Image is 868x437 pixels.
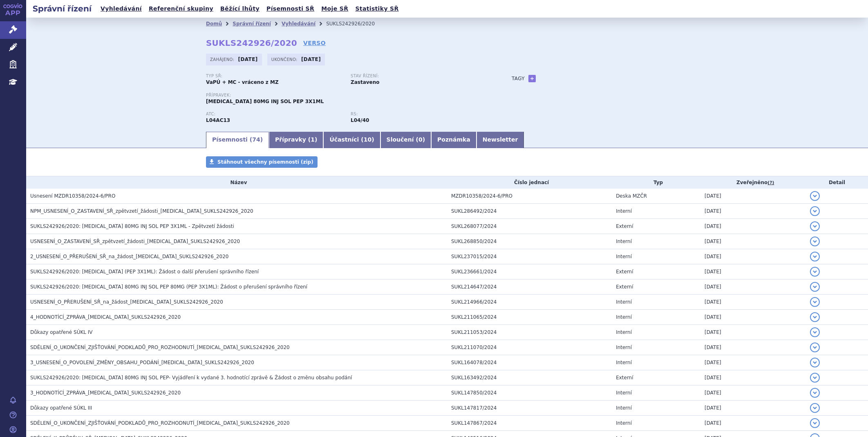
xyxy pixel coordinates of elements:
[30,223,234,229] span: SUKLS242926/2020: TALTZ 80MG INJ SOL PEP 3X1ML - Zpětvzetí žádosti
[700,249,806,264] td: [DATE]
[269,132,323,148] a: Přípravky (1)
[418,136,423,143] span: 0
[700,310,806,325] td: [DATE]
[271,56,299,63] span: Ukončeno:
[351,117,369,123] strong: secukinumab, ixekizumab, brodalumab, guselkumab a risankizumab
[700,416,806,431] td: [DATE]
[700,279,806,295] td: [DATE]
[767,180,774,186] abbr: (?)
[616,193,647,199] span: Deska MZČR
[447,340,612,355] td: SUKL211070/2024
[30,239,240,244] span: USNESENÍ_O_ZASTAVENÍ_SŘ_zpětvzetí_žádosti_TALTZ_SUKLS242926_2020
[206,156,318,168] a: Stáhnout všechny písemnosti (zip)
[700,234,806,249] td: [DATE]
[30,345,290,350] span: SDĚLENÍ_O_UKONČENÍ_ZJIŠŤOVÁNÍ_PODKLADŮ_PRO_ROZHODNUTÍ_TALTZ_SUKLS242926_2020
[30,269,259,275] span: SUKLS242926/2020: TALTZ (PEP 3X1ML): Žádost o další přerušení správního řízení
[351,74,487,79] p: Stav řízení:
[98,3,144,14] a: Vyhledávání
[700,355,806,370] td: [DATE]
[616,390,632,396] span: Interní
[810,327,820,337] button: detail
[700,264,806,279] td: [DATE]
[206,99,324,104] span: [MEDICAL_DATA] 80MG INJ SOL PEP 3X1ML
[810,221,820,231] button: detail
[233,21,271,27] a: Správní řízení
[30,299,223,305] span: USNESENÍ_O_PŘERUŠENÍ_SŘ_na_žádost_TALTZ_SUKLS242926_2020
[616,420,632,426] span: Interní
[700,370,806,385] td: [DATE]
[810,252,820,261] button: detail
[30,375,352,381] span: SUKLS242926/2020: Taltz 80MG INJ SOL PEP- Vyjádření k vydané 3. hodnotící zprávě & Žádost o změnu...
[217,159,313,165] span: Stáhnout všechny písemnosti (zip)
[447,279,612,295] td: SUKL214647/2024
[447,219,612,234] td: SUKL268077/2024
[447,176,612,189] th: Číslo jednací
[700,219,806,234] td: [DATE]
[700,176,806,189] th: Zveřejněno
[218,3,262,14] a: Běžící lhůty
[616,223,633,229] span: Externí
[700,295,806,310] td: [DATE]
[616,375,633,381] span: Externí
[210,56,236,63] span: Zahájeno:
[810,282,820,292] button: detail
[447,355,612,370] td: SUKL164078/2024
[26,176,447,189] th: Název
[206,117,230,123] strong: IXEKIZUMAB
[810,358,820,367] button: detail
[700,204,806,219] td: [DATE]
[30,420,290,426] span: SDĚLENÍ_O_UKONČENÍ_ZJIŠŤOVÁNÍ_PODKLADŮ_PRO_ROZHODNUTÍ_TALTZ_SUKLS242926_2020
[528,75,536,82] a: +
[30,208,253,214] span: NPM_USNESENÍ_O_ZASTAVENÍ_SŘ_zpětvzetí_žádosti_TALTZ_SUKLS242926_2020
[26,3,98,14] h2: Správní řízení
[351,79,380,85] strong: Zastaveno
[311,136,315,143] span: 1
[810,342,820,352] button: detail
[319,3,351,14] a: Moje SŘ
[252,136,260,143] span: 74
[447,204,612,219] td: SUKL286492/2024
[206,38,297,48] strong: SUKLS242926/2020
[616,254,632,259] span: Interní
[616,269,633,275] span: Externí
[700,325,806,340] td: [DATE]
[810,206,820,216] button: detail
[351,112,487,117] p: RS:
[206,74,342,79] p: Typ SŘ:
[30,329,93,335] span: Důkazy opatřené SÚKL IV
[810,373,820,383] button: detail
[700,401,806,416] td: [DATE]
[30,284,307,290] span: SUKLS242926/2020: TALTZ 80MG INJ SOL PEP 80MG (PEP 3X1ML): Žádost o přerušení správního řízení
[146,3,216,14] a: Referenční skupiny
[810,191,820,201] button: detail
[810,267,820,277] button: detail
[810,388,820,398] button: detail
[353,3,401,14] a: Statistiky SŘ
[810,297,820,307] button: detail
[616,329,632,335] span: Interní
[30,254,228,259] span: 2_USNESENÍ_O_PŘERUŠENÍ_SŘ_na_žádost_TALTZ_SUKLS242926_2020
[700,340,806,355] td: [DATE]
[447,416,612,431] td: SUKL147867/2024
[700,385,806,401] td: [DATE]
[206,93,495,98] p: Přípravek:
[616,299,632,305] span: Interní
[30,314,181,320] span: 4_HODNOTÍCÍ_ZPRÁVA_TALTZ_SUKLS242926_2020
[447,370,612,385] td: SUKL163492/2024
[323,132,380,148] a: Účastníci (10)
[431,132,477,148] a: Poznámka
[810,418,820,428] button: detail
[447,264,612,279] td: SUKL236661/2024
[206,112,342,117] p: ATC:
[810,403,820,413] button: detail
[206,79,279,85] strong: VaPÚ + MC - vráceno z MZ
[447,295,612,310] td: SUKL214966/2024
[616,239,632,244] span: Interní
[30,405,92,411] span: Důkazy opatřené SÚKL III
[810,237,820,246] button: detail
[447,325,612,340] td: SUKL211053/2024
[616,360,632,365] span: Interní
[364,136,371,143] span: 10
[810,312,820,322] button: detail
[30,360,254,365] span: 3_USNESENÍ_O_POVOLENÍ_ZMĚNY_OBSAHU_PODÁNÍ_TALTZ_SUKLS242926_2020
